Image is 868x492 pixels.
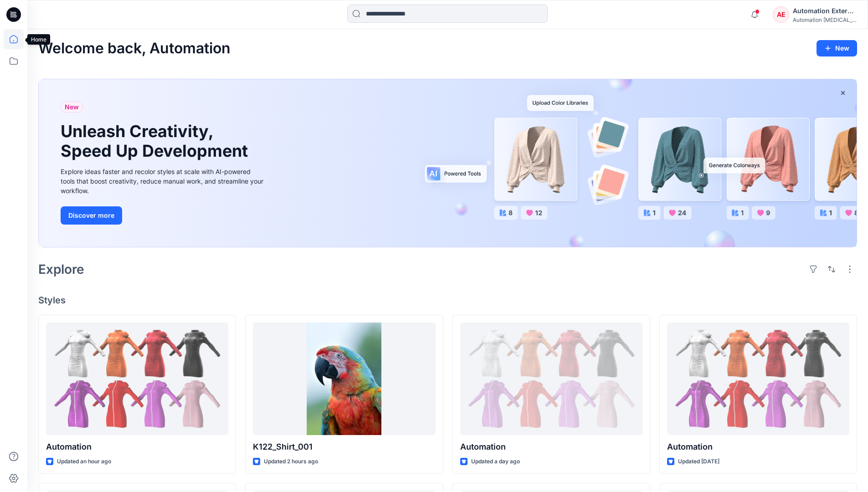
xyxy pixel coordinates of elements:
[46,441,228,453] p: Automation
[65,102,79,113] span: New
[460,441,642,453] p: Automation
[817,40,857,56] button: New
[38,40,231,57] h2: Welcome back, Automation
[264,457,318,466] p: Updated 2 hours ago
[38,295,857,306] h4: Styles
[678,457,719,466] p: Updated [DATE]
[46,323,228,435] a: Automation
[61,206,266,225] a: Discover more
[667,441,849,453] p: Automation
[61,206,122,225] button: Discover more
[471,457,520,466] p: Updated a day ago
[667,323,849,435] a: Automation
[38,262,84,277] h2: Explore
[773,6,789,23] div: AE
[460,323,642,435] a: Automation
[793,5,857,16] div: Automation External
[793,16,857,23] div: Automation [MEDICAL_DATA]...
[253,323,435,435] a: K122_Shirt_001
[61,167,266,195] div: Explore ideas faster and recolor styles at scale with AI-powered tools that boost creativity, red...
[57,457,111,466] p: Updated an hour ago
[253,441,435,453] p: K122_Shirt_001
[61,122,252,161] h1: Unleash Creativity, Speed Up Development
